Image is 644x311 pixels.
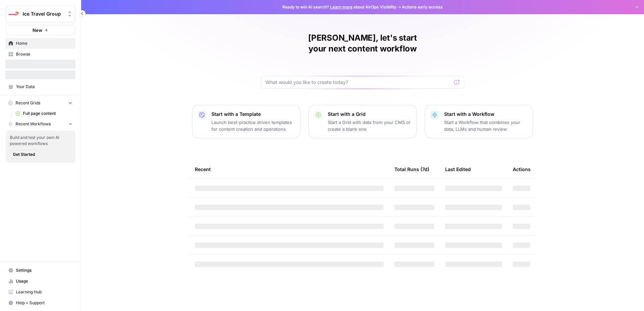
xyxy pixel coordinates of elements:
[5,38,75,49] a: Home
[16,278,72,284] span: Usage
[23,11,64,17] span: Ice Travel Group
[445,160,471,179] div: Last Edited
[266,79,452,86] input: What would you like to create today?
[8,8,20,20] img: Ice Travel Group Logo
[16,289,72,295] span: Learning Hub
[13,108,75,119] a: Full page content
[328,111,411,118] p: Start with a Grid
[5,81,75,92] a: Your Data
[308,105,417,138] button: Start with a GridStart a Grid with data from your CMS or create a blank one
[5,287,75,297] a: Learning Hub
[402,4,443,10] span: Actions early access
[5,297,75,308] button: Help + Support
[425,105,533,138] button: Start with a WorkflowStart a Workflow that combines your data, LLMs and human review
[10,150,38,159] button: Get Started
[5,276,75,287] a: Usage
[16,267,72,273] span: Settings
[328,119,411,132] p: Start a Grid with data from your CMS or create a blank one
[5,5,75,22] button: Workspace: Ice Travel Group
[282,4,396,10] span: Ready to win AI search? about AirOps Visibility
[192,105,300,138] button: Start with a TemplateLaunch best-practice driven templates for content creation and operations
[513,160,531,179] div: Actions
[16,40,72,46] span: Home
[261,33,464,54] h1: [PERSON_NAME], let's start your next content workflow
[16,121,51,127] span: Recent Workflows
[23,110,72,117] span: Full page content
[5,119,75,129] button: Recent Workflows
[16,100,40,106] span: Recent Grids
[16,300,72,306] span: Help + Support
[394,160,429,179] div: Total Runs (7d)
[444,111,527,118] p: Start with a Workflow
[5,98,75,108] button: Recent Grids
[211,111,295,118] p: Start with a Template
[444,119,527,132] p: Start a Workflow that combines your data, LLMs and human review
[16,84,72,90] span: Your Data
[13,151,35,158] span: Get Started
[5,49,75,60] a: Browse
[195,160,384,179] div: Recent
[5,25,75,35] button: New
[10,134,71,147] span: Build and test your own AI powered workflows
[330,4,352,9] a: Learn more
[32,27,42,34] span: New
[5,265,75,276] a: Settings
[16,51,72,57] span: Browse
[211,119,295,132] p: Launch best-practice driven templates for content creation and operations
